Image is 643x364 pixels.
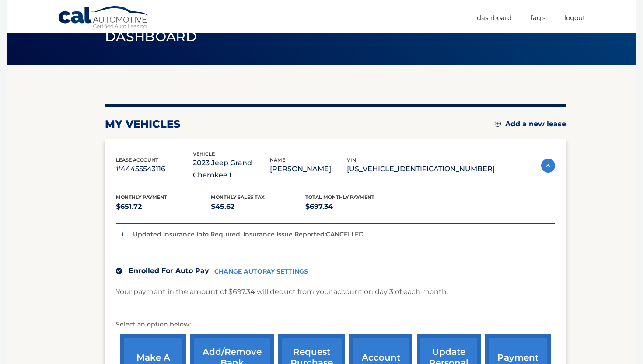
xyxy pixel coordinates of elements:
[116,194,167,200] span: Monthly Payment
[541,159,555,173] img: accordion-active.svg
[270,157,285,163] span: name
[305,194,374,200] span: Total Monthly Payment
[133,230,364,238] p: Updated Insurance Info Required. Insurance Issue Reported:CANCELLED
[270,163,347,175] p: [PERSON_NAME]
[116,163,193,175] p: #44455543116
[116,319,555,330] p: Select an option below:
[531,10,545,25] a: FAQ's
[495,121,501,127] img: add.svg
[116,201,211,213] p: $651.72
[347,163,495,175] p: [US_VEHICLE_IDENTIFICATION_NUMBER]
[211,194,265,200] span: Monthly sales Tax
[305,201,400,213] p: $697.34
[116,268,122,274] img: check.svg
[214,268,308,275] a: CHANGE AUTOPAY SETTINGS
[116,286,448,298] p: Your payment in the amount of $697.34 will deduct from your account on day 3 of each month.
[193,157,270,181] p: 2023 Jeep Grand Cherokee L
[105,28,197,45] span: Dashboard
[564,10,585,25] a: Logout
[495,120,566,128] a: Add a new lease
[105,118,181,131] h2: my vehicles
[477,10,512,25] a: Dashboard
[58,6,150,31] a: Cal Automotive
[129,267,209,275] span: Enrolled For Auto Pay
[211,201,306,213] p: $45.62
[116,157,158,163] span: lease account
[193,151,215,157] span: vehicle
[347,157,356,163] span: vin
